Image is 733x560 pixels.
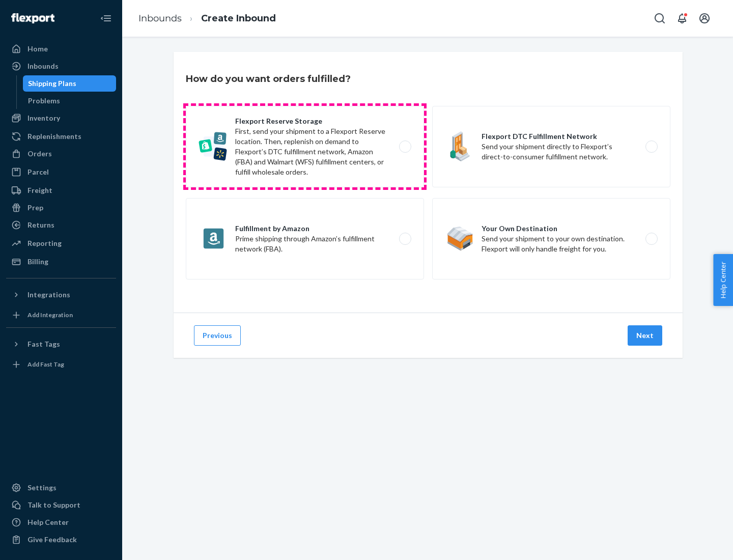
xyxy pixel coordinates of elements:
div: Returns [27,220,54,230]
a: Help Center [6,514,116,530]
div: Billing [27,257,48,267]
button: Close Navigation [96,8,116,29]
a: Problems [23,93,117,109]
button: Integrations [6,287,116,303]
a: Parcel [6,164,116,180]
a: Add Fast Tag [6,356,116,373]
button: Open notifications [672,8,692,29]
div: Problems [28,96,60,106]
a: Prep [6,200,116,216]
div: Inventory [27,113,60,123]
div: Shipping Plans [28,78,76,89]
ol: breadcrumbs [130,4,284,34]
div: Help Center [27,517,69,527]
button: Help Center [713,254,733,306]
a: Add Integration [6,307,116,323]
a: Create Inbound [201,13,276,24]
a: Inbounds [6,58,116,74]
div: Settings [27,483,57,493]
div: Inbounds [27,61,59,71]
a: Reporting [6,235,116,251]
a: Inventory [6,110,116,126]
div: Add Integration [27,311,73,319]
button: Fast Tags [6,336,116,352]
a: Settings [6,480,116,496]
div: Give Feedback [27,535,77,545]
div: Integrations [27,290,70,300]
a: Shipping Plans [23,75,117,92]
button: Open account menu [694,8,715,29]
button: Next [628,325,662,346]
div: Add Fast Tag [27,360,64,369]
button: Open Search Box [650,8,670,29]
button: Give Feedback [6,531,116,548]
div: Home [27,44,48,54]
div: Prep [27,203,43,213]
button: Previous [194,325,241,346]
a: Talk to Support [6,497,116,513]
a: Replenishments [6,128,116,145]
a: Returns [6,217,116,233]
a: Billing [6,254,116,270]
div: Replenishments [27,131,81,142]
a: Home [6,41,116,57]
h3: How do you want orders fulfilled? [186,72,351,86]
div: Reporting [27,238,62,248]
div: Freight [27,185,52,195]
img: Flexport logo [11,13,54,23]
div: Fast Tags [27,339,60,349]
div: Parcel [27,167,49,177]
div: Talk to Support [27,500,80,510]
div: Orders [27,149,52,159]
a: Inbounds [138,13,182,24]
a: Freight [6,182,116,199]
a: Orders [6,146,116,162]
